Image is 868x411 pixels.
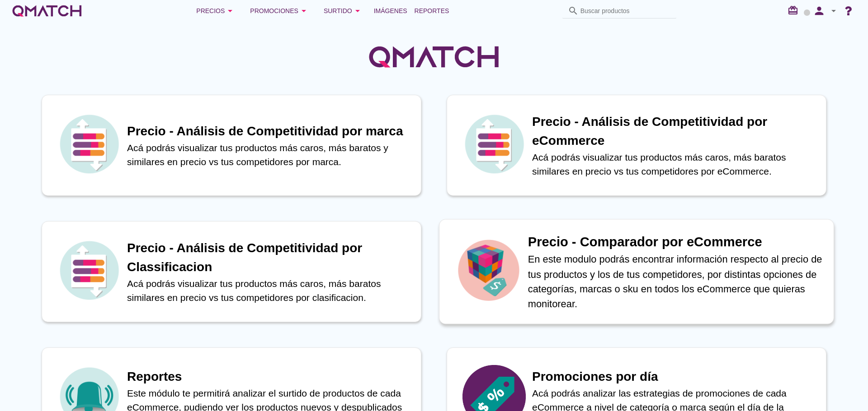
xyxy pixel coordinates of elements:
input: Buscar productos [580,4,671,18]
i: redeem [788,5,802,16]
button: Promociones [243,2,316,20]
h1: Precio - Análisis de Competitividad por marca [127,122,412,141]
a: Imágenes [370,2,411,20]
i: arrow_drop_down [828,5,839,16]
button: Surtido [316,2,370,20]
a: iconPrecio - Análisis de Competitividad por eCommerceAcá podrás visualizar tus productos más caro... [434,95,839,196]
a: iconPrecio - Comparador por eCommerceEn este modulo podrás encontrar información respecto al prec... [434,221,839,322]
i: arrow_drop_down [352,5,363,16]
p: Acá podrás visualizar tus productos más caros, más baratos similares en precio vs tus competidore... [532,150,817,179]
a: iconPrecio - Análisis de Competitividad por marcaAcá podrás visualizar tus productos más caros, m... [29,95,434,196]
button: Precios [189,2,243,20]
span: Reportes [415,5,449,16]
p: Acá podrás visualizar tus productos más caros, más baratos similares en precio vs tus competidore... [127,277,412,305]
img: QMatchLogo [366,34,502,79]
h1: Precio - Comparador por eCommerce [528,232,824,252]
img: icon [57,112,121,175]
p: En este modulo podrás encontrar información respecto al precio de tus productos y los de tus comp... [528,252,824,311]
div: Surtido [324,5,363,16]
i: search [568,5,579,16]
i: arrow_drop_down [225,5,236,16]
i: arrow_drop_down [298,5,309,16]
h1: Promociones por día [532,367,817,386]
div: Precios [196,5,236,16]
span: Imágenes [374,5,407,16]
h1: Precio - Análisis de Competitividad por eCommerce [532,112,817,150]
div: Promociones [250,5,309,16]
h1: Reportes [127,367,412,386]
a: Reportes [411,2,453,20]
a: white-qmatch-logo [11,2,83,20]
p: Acá podrás visualizar tus productos más caros, más baratos y similares en precio vs tus competido... [127,141,412,169]
h1: Precio - Análisis de Competitividad por Classificacion [127,239,412,277]
img: icon [456,237,522,303]
i: person [810,5,828,17]
img: icon [462,112,526,175]
a: iconPrecio - Análisis de Competitividad por ClassificacionAcá podrás visualizar tus productos más... [29,221,434,322]
img: icon [57,239,121,302]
